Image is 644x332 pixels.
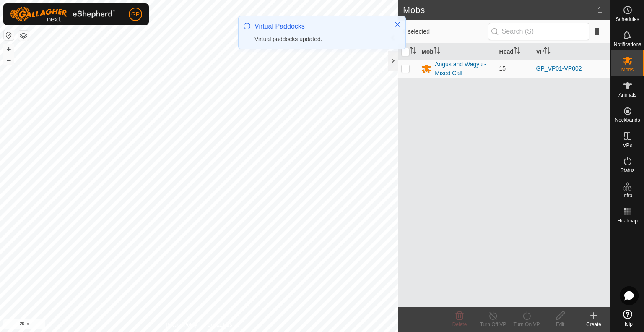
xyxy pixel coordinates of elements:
span: 1 [597,4,602,16]
div: Turn Off VP [476,321,510,328]
a: Help [611,306,644,330]
div: Create [577,321,610,328]
button: – [4,55,14,65]
span: Status [620,168,634,173]
div: Edit [543,321,577,328]
th: Mob [418,44,496,60]
p-sorticon: Activate to sort [514,48,520,55]
span: Schedules [615,17,639,22]
button: Map Layers [18,31,29,41]
img: Gallagher Logo [10,7,115,22]
div: Virtual Paddocks [254,21,385,31]
a: GP_VP01-VP002 [536,65,582,72]
span: Mobs [621,67,634,72]
span: Neckbands [615,118,640,123]
span: GP [131,10,140,19]
div: Virtual paddocks updated. [254,35,385,44]
span: Infra [622,193,632,198]
span: Help [622,322,633,327]
span: Animals [618,92,636,97]
button: Close [392,18,403,30]
input: Search (S) [488,23,589,40]
p-sorticon: Activate to sort [544,48,551,55]
span: 0 selected [403,27,488,36]
a: Contact Us [207,321,232,329]
th: Head [496,44,533,60]
a: Privacy Policy [166,321,197,329]
p-sorticon: Activate to sort [410,48,416,55]
button: Reset Map [4,30,14,40]
th: VP [533,44,610,60]
span: 15 [499,65,506,72]
span: Delete [452,322,467,327]
p-sorticon: Activate to sort [434,48,440,55]
span: Notifications [614,42,641,47]
button: + [4,44,14,54]
span: Heatmap [617,218,638,223]
h2: Mobs [403,5,597,15]
span: VPs [623,143,632,148]
div: Angus and Wagyu - Mixed Calf [435,60,492,78]
div: Turn On VP [510,321,543,328]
